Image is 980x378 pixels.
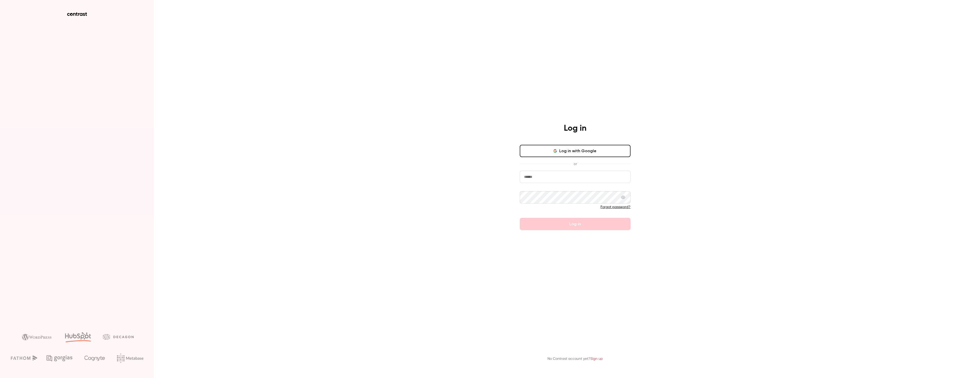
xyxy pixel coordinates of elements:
[564,123,586,134] h4: Log in
[547,356,603,362] p: No Contrast account yet?
[601,205,631,209] a: Forgot password?
[103,334,134,340] img: decagon
[520,145,631,157] button: Log in with Google
[571,161,579,167] span: or
[590,357,603,361] a: Sign up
